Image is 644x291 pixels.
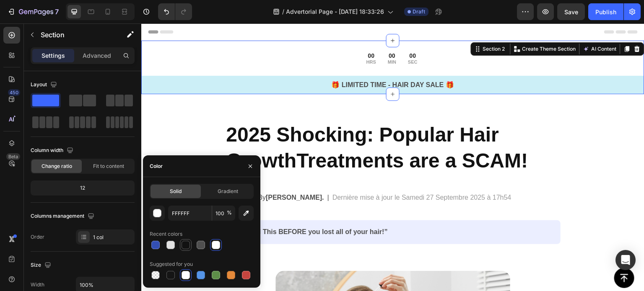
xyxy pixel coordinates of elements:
[42,163,72,169] span: Change ratio
[32,182,133,194] div: 12
[247,36,255,41] p: MIN
[93,163,124,169] span: Fit to content
[31,80,59,90] div: Layout
[190,168,371,180] div: Rich Text Editor. Editing area: main
[168,206,212,221] input: Eg: FFFFFF
[8,89,20,96] div: 450
[117,169,182,179] p: By
[3,3,62,20] button: 7
[267,28,276,36] div: 00
[267,36,276,41] p: SEC
[85,98,418,151] p: 2025 Shocking: Popular Hair GrowthTreatments are a SCAM!
[41,31,109,39] p: Section
[99,203,406,214] div: Rich Text Editor. Editing area: main
[141,23,644,291] iframe: Design area
[42,52,65,59] p: Settings
[227,210,232,216] span: %
[413,9,425,15] span: Draft
[93,234,132,241] div: 1 col
[186,169,187,179] p: |
[1,57,502,67] p: 🎁 LIMITED TIME - HAIR DAY SALE 🎁
[595,8,616,16] div: Publish
[557,3,585,20] button: Save
[100,204,405,213] p: “Read This BEFORE you lost all of your hair!”
[31,145,75,156] div: Column width
[225,36,235,41] p: HRS
[31,260,53,270] div: Size
[170,188,182,194] span: Solid
[332,24,490,46] div: Rich Text Editor. Editing area: main
[150,261,193,267] div: Suggested for you
[286,8,384,15] span: Advertorial Page - [DATE] 18:33:26
[6,153,20,160] div: Beta
[440,21,477,31] button: AI Content
[225,28,235,36] div: 00
[218,188,238,194] span: Gradient
[247,28,255,36] div: 00
[381,22,435,29] p: Create Theme Section
[31,282,44,288] div: Width
[83,52,111,59] p: Advanced
[150,163,163,169] div: Color
[116,168,183,180] div: Rich Text Editor. Editing area: main
[564,8,578,15] span: Save
[340,22,366,29] div: Section 2
[333,35,489,45] p: + Livraison gratuite
[31,211,96,221] div: Columns management
[150,231,182,237] div: Recent colors
[282,8,284,15] span: /
[125,170,183,178] strong: [PERSON_NAME].
[31,234,44,240] div: Order
[588,3,623,20] button: Publish
[615,250,636,270] div: Open Intercom Messenger
[84,162,109,187] img: gempages_586271414194012875-a4208a0a-d57c-430c-9ed3-0dde86c80b57.png
[84,98,419,152] h2: Rich Text Editor. Editing area: main
[55,7,59,17] p: 7
[191,169,370,179] p: Dernière mise à jour le Samedi 27 Septembre 2025 à 17h54
[158,3,192,20] div: Undo/Redo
